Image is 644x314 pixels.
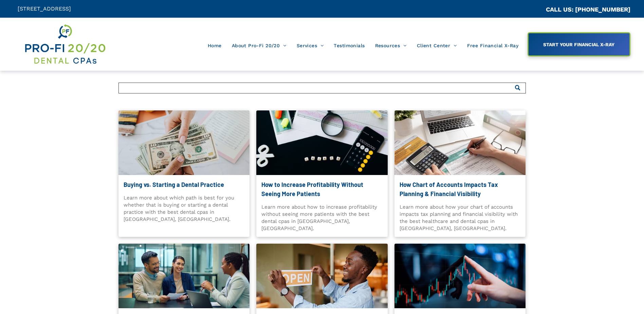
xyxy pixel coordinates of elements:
a: A man is holding a sign that says `` open '' on a glass door. [256,244,388,308]
a: Home [203,39,227,52]
input: Search [118,83,526,93]
a: Buying vs. Starting a Dental Practice [124,180,245,189]
a: Client Center [412,39,462,52]
a: Free Financial X-Ray [462,39,523,52]
a: START YOUR FINANCIAL X-RAY [528,32,630,56]
a: A person is using a calculator and writing on a piece of paper. [394,110,526,175]
span: CA::CALLC [517,6,546,13]
a: CALL US: [PHONE_NUMBER] [546,6,630,13]
a: Testimonials [329,39,370,52]
a: About Pro-Fi 20/20 [227,39,292,52]
img: Get Dental CPA Consulting, Bookkeeping, & Bank Loans [24,23,106,66]
div: Learn more about which path is best for you whether that is buying or starting a dental practice ... [124,194,245,223]
div: Learn more about how to increase profitability without seeing more patients with the best dental ... [261,204,383,232]
div: Learn more about how your chart of accounts impacts tax planning and financial visibility with th... [400,204,521,232]
span: START YOUR FINANCIAL X-RAY [541,38,617,51]
a: Hands exchanging US dollar bills over a white table with crafting supplies. [118,110,250,175]
a: Resources [370,39,412,52]
a: A person is pointing at a graph on a screen. [394,244,526,308]
a: Services [292,39,329,52]
a: How Chart of Accounts Impacts Tax Planning & Financial Visibility [400,180,521,198]
a: How to Increase Profitability Without Seeing More Patients [261,180,383,198]
span: [STREET_ADDRESS] [18,5,71,12]
a: A man and woman are sitting at a table talking to a woman. [118,244,250,308]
